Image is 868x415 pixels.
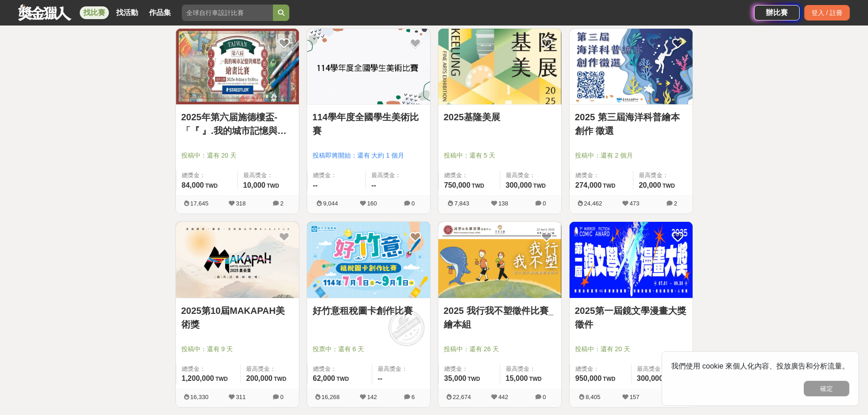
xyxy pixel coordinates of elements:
[216,376,228,382] span: TWD
[663,183,675,189] span: TWD
[181,151,293,160] span: 投稿中：還有 20 天
[313,364,366,374] span: 總獎金：
[444,171,494,180] span: 總獎金：
[307,29,430,105] img: Cover Image
[575,151,687,160] span: 投稿中：還有 2 個月
[181,344,293,354] span: 投稿中：還有 9 天
[205,183,217,189] span: TWD
[575,374,602,382] span: 950,000
[274,376,286,382] span: TWD
[603,183,615,189] span: TWD
[243,171,293,180] span: 最高獎金：
[575,304,687,331] a: 2025第一屆鏡文學漫畫大獎徵件
[181,304,293,331] a: 2025第10屆MAKAPAH美術獎
[506,171,556,180] span: 最高獎金：
[80,6,109,19] a: 找比賽
[671,362,849,370] span: 我們使用 cookie 來個人化內容、投放廣告和分析流量。
[543,200,546,207] span: 0
[246,364,293,374] span: 最高獎金：
[322,394,340,400] span: 16,268
[307,222,430,298] a: Cover Image
[506,374,528,382] span: 15,000
[411,200,415,207] span: 0
[754,5,800,20] a: 辦比賽
[575,364,626,374] span: 總獎金：
[307,29,430,105] a: Cover Image
[637,374,663,382] span: 300,000
[267,183,279,189] span: TWD
[182,364,235,374] span: 總獎金：
[575,171,627,180] span: 總獎金：
[529,376,541,382] span: TWD
[674,200,677,207] span: 2
[411,394,415,400] span: 6
[444,304,556,331] a: 2025 我行我不塑徵件比賽_繪本組
[438,29,561,105] a: Cover Image
[145,6,175,19] a: 作品集
[506,181,532,189] span: 300,000
[176,222,299,298] a: Cover Image
[533,183,545,189] span: TWD
[498,200,508,207] span: 138
[367,200,377,207] span: 160
[575,110,687,138] a: 2025 第三屆海洋科普繪本創作 徵選
[444,374,467,382] span: 35,000
[280,394,283,400] span: 0
[444,344,556,354] span: 投稿中：還有 26 天
[444,364,494,374] span: 總獎金：
[313,151,425,160] span: 投稿即將開始：還有 大約 1 個月
[444,151,556,160] span: 投稿中：還有 5 天
[367,394,377,400] span: 142
[472,183,484,189] span: TWD
[498,394,508,400] span: 442
[236,394,246,400] span: 311
[378,374,383,382] span: --
[438,29,561,105] img: Cover Image
[313,374,335,382] span: 62,000
[586,394,601,400] span: 8,405
[236,200,246,207] span: 318
[182,5,273,21] input: 全球自行車設計比賽
[113,6,142,19] a: 找活動
[804,381,849,396] button: 確定
[190,394,209,400] span: 16,330
[584,200,602,207] span: 24,462
[570,29,693,105] img: Cover Image
[243,181,266,189] span: 10,000
[438,222,561,298] a: Cover Image
[313,181,318,189] span: --
[182,181,204,189] span: 84,000
[637,364,687,374] span: 最高獎金：
[603,376,615,382] span: TWD
[246,374,272,382] span: 200,000
[467,376,480,382] span: TWD
[506,364,556,374] span: 最高獎金：
[371,181,376,189] span: --
[176,29,299,105] img: Cover Image
[570,222,693,298] img: Cover Image
[313,171,360,180] span: 總獎金：
[182,374,214,382] span: 1,200,000
[639,171,687,180] span: 最高獎金：
[323,200,338,207] span: 9,044
[336,376,349,382] span: TWD
[438,222,561,298] img: Cover Image
[639,181,661,189] span: 20,000
[313,304,425,318] a: 好竹意租稅圖卡創作比賽
[176,29,299,105] a: Cover Image
[313,110,425,138] a: 114學年度全國學生美術比賽
[378,364,425,374] span: 最高獎金：
[630,200,640,207] span: 473
[181,110,293,138] a: 2025年第六届施德樓盃-「『 』.我的城市記憶與鄉愁」繪畫比賽
[454,200,469,207] span: 7,843
[371,171,425,180] span: 最高獎金：
[444,181,471,189] span: 750,000
[444,110,556,124] a: 2025基隆美展
[307,222,430,298] img: Cover Image
[182,171,232,180] span: 總獎金：
[543,394,546,400] span: 0
[570,29,693,105] a: Cover Image
[575,181,602,189] span: 274,000
[575,344,687,354] span: 投稿中：還有 20 天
